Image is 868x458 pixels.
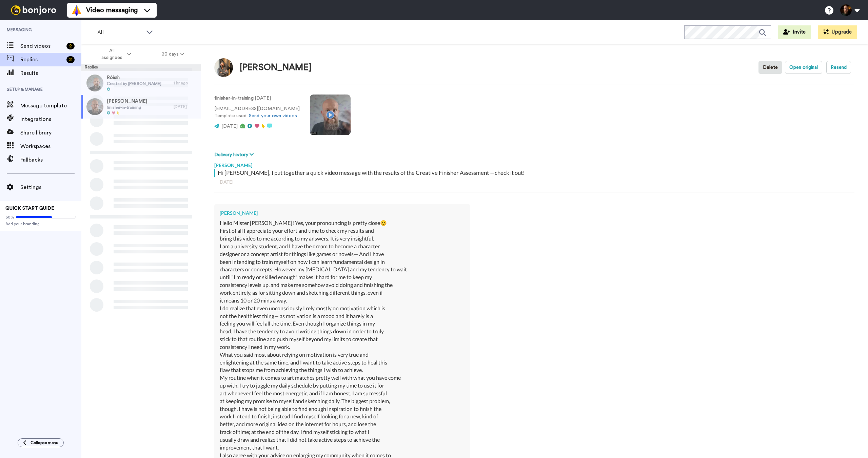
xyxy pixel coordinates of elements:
img: 7b2739e3-9654-4c89-8886-7e9c68ae1e67-thumb.jpg [86,98,103,115]
img: vm-color.svg [71,5,82,16]
button: Invite [778,25,811,39]
div: 1 hr ago [174,80,197,86]
span: Video messaging [86,5,138,15]
span: Message template [20,102,81,110]
button: Collapse menu [18,438,64,447]
span: Integrations [20,115,81,123]
span: 60% [5,214,14,220]
div: [PERSON_NAME] [220,210,465,216]
div: [DATE] [218,179,850,185]
span: Settings [20,183,81,191]
a: Send your own videos [249,113,297,118]
p: : [DATE] [214,95,300,102]
img: bj-logo-header-white.svg [8,5,59,15]
div: [PERSON_NAME] [214,159,854,169]
div: 2 [66,43,75,49]
button: Delivery history [214,151,256,159]
span: Created by [PERSON_NAME] [107,81,161,86]
span: QUICK START GUIDE [5,206,54,211]
span: [DATE] [221,124,238,129]
button: 30 days [146,48,200,60]
div: [PERSON_NAME] [240,63,312,72]
button: Resend [826,61,851,74]
div: Hi [PERSON_NAME], I put together a quick video message with the results of the Creative Finisher ... [218,169,853,177]
a: [PERSON_NAME]finisher-in-training[DATE] [81,95,201,119]
span: Róisín [107,74,161,81]
span: Fallbacks [20,156,81,164]
img: 4fdba7da-6853-45f6-bad0-99c04b3c0d12-thumb.jpg [86,75,103,91]
button: All assignees [83,45,146,64]
button: Open original [785,61,822,74]
strong: finisher-in-training [214,96,254,101]
button: Upgrade [818,25,857,39]
span: Workspaces [20,142,81,150]
span: Add your branding [5,221,76,227]
span: Replies [20,56,64,64]
span: Share library [20,129,81,137]
div: Replies [81,64,201,71]
span: finisher-in-training [107,105,147,110]
div: [DATE] [174,104,197,109]
div: 2 [66,56,75,63]
span: Collapse menu [31,440,58,445]
a: RóisínCreated by [PERSON_NAME]1 hr ago [81,71,201,95]
span: All [97,28,143,37]
span: Send videos [20,42,64,50]
p: [EMAIL_ADDRESS][DOMAIN_NAME] Template used: [214,105,300,120]
span: Results [20,69,81,77]
button: Delete [758,61,782,74]
img: Image of Asil Gökhan [214,58,233,77]
span: [PERSON_NAME] [107,98,147,105]
span: All assignees [98,47,125,61]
